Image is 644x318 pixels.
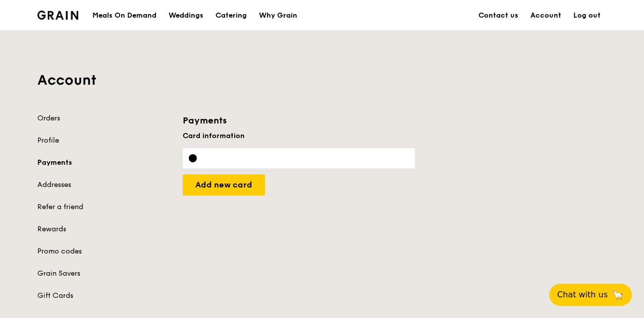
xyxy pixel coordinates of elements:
a: Account [524,1,567,31]
iframe: Secure card payment input frame [205,154,409,162]
span: Chat with us [557,289,608,301]
img: Grain [37,11,78,20]
a: Why Grain [253,1,303,31]
h1: Account [37,71,607,89]
a: Orders [37,113,171,123]
a: Weddings [163,1,209,31]
div: Why Grain [259,1,297,31]
h3: Payments [183,113,415,128]
input: Add new card [183,174,265,196]
a: Contact us [472,1,524,31]
a: Refer a friend [37,202,171,212]
div: Weddings [169,1,203,31]
button: Chat with us🦙 [549,284,632,306]
a: Grain Savers [37,269,171,279]
div: Card information [183,132,415,140]
a: Rewards [37,224,171,234]
a: Catering [209,1,253,31]
a: Addresses [37,180,171,190]
span: 🦙 [612,289,624,301]
a: Log out [567,1,607,31]
a: Gift Cards [37,291,171,301]
div: Meals On Demand [92,1,156,31]
a: Promo codes [37,246,171,257]
a: Payments [37,158,171,168]
a: Profile [37,136,171,146]
div: Catering [216,1,247,31]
